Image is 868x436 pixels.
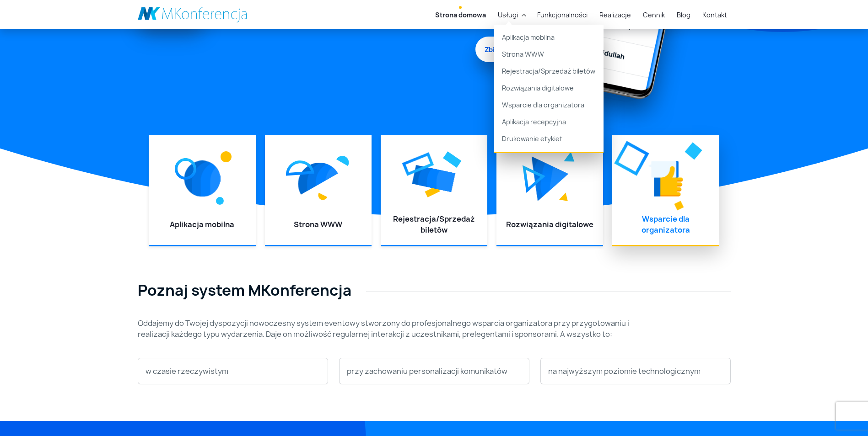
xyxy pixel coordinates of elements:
[494,96,604,113] a: Wsparcie dla organizatora
[298,163,338,195] img: Graficzny element strony
[336,156,349,166] img: Graficzny element strony
[494,6,522,23] a: Usługi
[494,25,604,46] a: Aplikacja mobilna
[699,6,731,23] a: Kontakt
[684,142,702,160] img: Graficzny element strony
[347,366,522,377] p: przy zachowaniu personalizacji komunikatów
[146,366,320,377] p: w czasie rzeczywistym
[648,158,684,199] img: Graficzny element strony
[443,151,462,168] img: Graficzny element strony
[639,6,669,23] a: Cennik
[393,214,475,235] a: Rejestracja/Sprzedaż biletów
[175,158,196,180] img: Graficzny element strony
[494,46,604,63] a: Strona WWW
[399,145,437,183] img: Graficzny element strony
[531,156,568,201] img: Graficzny element strony
[506,219,593,229] a: Rozwiązania digitalowe
[548,366,723,377] p: na najwyższym poziomie technologicznym
[523,165,545,193] img: Graficzny element strony
[494,80,604,96] a: Rozwiązania digitalowe
[431,6,490,23] a: Strona domowa
[494,113,604,130] a: Aplikacja recepcyjna
[494,130,604,152] a: Drukowanie etykiet
[138,318,630,340] p: Oddajemy do Twojej dyspozycji nowoczesny system eventowy stworzony do profesjonalnego wsparcia or...
[607,134,656,183] img: Graficzny element strony
[475,38,546,64] span: Zbierz feedback
[534,6,591,23] a: Funkcjonalności
[318,192,328,200] img: Graficzny element strony
[596,6,635,23] a: Realizacje
[674,201,684,211] img: Graficzny element strony
[170,219,234,229] a: Aplikacja mobilna
[138,282,731,299] h2: Poznaj system MKonferencja
[494,63,604,80] a: Rejestracja/Sprzedaż biletów
[412,165,456,192] img: Graficzny element strony
[294,219,342,229] a: Strona WWW
[216,197,224,205] img: Graficzny element strony
[564,151,575,162] img: Graficzny element strony
[286,160,314,176] img: Graficzny element strony
[184,161,220,197] img: Graficzny element strony
[673,6,694,23] a: Blog
[642,214,690,235] a: Wsparcie dla organizatora
[221,151,232,162] img: Graficzny element strony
